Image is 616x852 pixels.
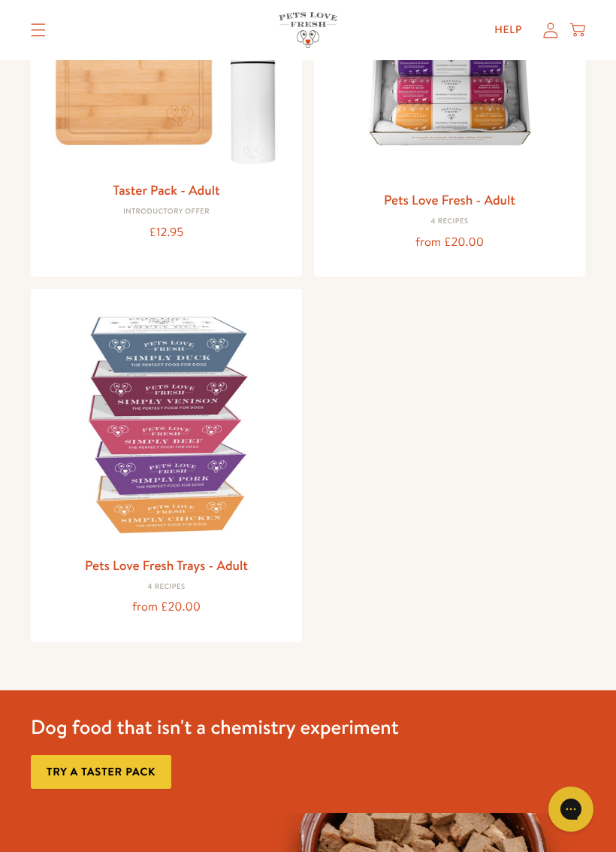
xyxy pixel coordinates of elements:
[279,12,337,47] img: Pets Love Fresh
[43,208,290,217] div: Introductory Offer
[43,583,290,592] div: 4 Recipes
[482,15,534,45] a: Help
[43,301,290,548] img: Pets Love Fresh Trays - Adult
[113,180,219,199] a: Taster Pack - Adult
[31,714,399,740] h3: Dog food that isn't a chemistry experiment
[43,223,290,243] div: £12.95
[19,11,58,49] summary: Translation missing: en.sections.header.menu
[31,755,171,789] a: Try a taster pack
[384,190,515,209] a: Pets Love Fresh - Adult
[326,232,573,253] div: from £20.00
[541,781,601,837] iframe: Gorgias live chat messenger
[43,597,290,617] div: from £20.00
[85,556,248,575] a: Pets Love Fresh Trays - Adult
[326,217,573,226] div: 4 Recipes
